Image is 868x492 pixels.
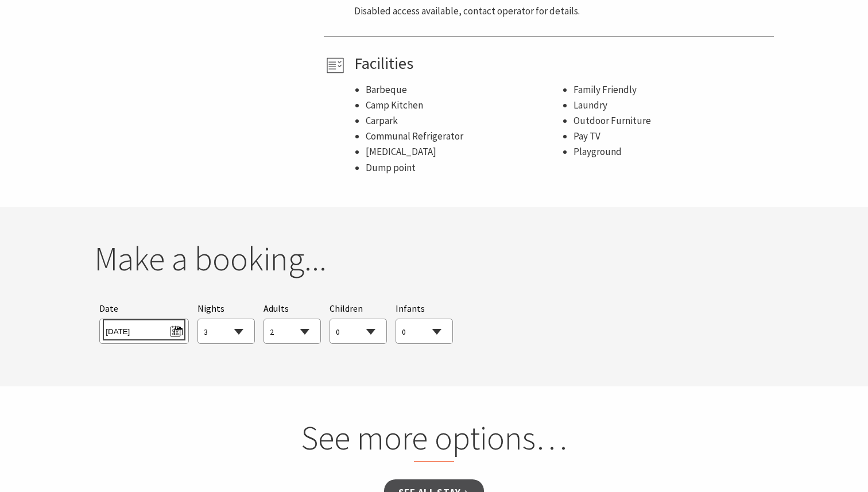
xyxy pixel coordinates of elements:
[573,82,770,98] li: Family Friendly
[366,160,562,176] li: Dump point
[573,144,770,160] li: Playground
[215,418,653,463] h2: See more options…
[99,301,188,344] div: Please choose your desired arrival date
[99,303,118,314] span: Date
[366,82,562,98] li: Barbeque
[354,54,770,73] h4: Facilities
[573,129,770,144] li: Pay TV
[197,301,255,344] div: Choose a number of nights
[573,113,770,129] li: Outdoor Furniture
[106,322,182,338] span: [DATE]
[94,239,774,279] h2: Make a booking...
[366,129,562,144] li: Communal Refrigerator
[573,98,770,113] li: Laundry
[396,303,425,314] span: Infants
[197,301,224,316] span: Nights
[366,144,562,160] li: [MEDICAL_DATA]
[354,3,770,19] p: Disabled access available, contact operator for details.
[366,113,562,129] li: Carpark
[263,303,289,314] span: Adults
[330,303,363,314] span: Children
[366,98,562,113] li: Camp Kitchen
